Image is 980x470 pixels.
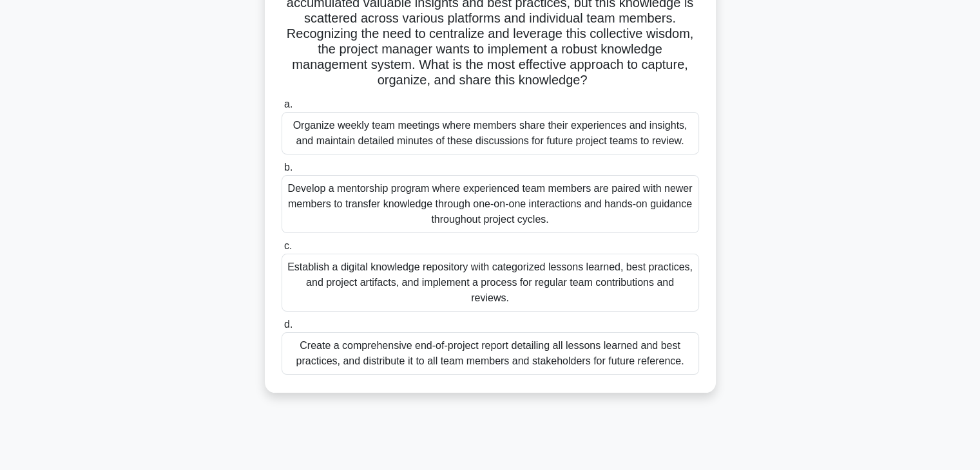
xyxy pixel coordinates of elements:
[282,112,699,155] div: Organize weekly team meetings where members share their experiences and insights, and maintain de...
[282,175,699,233] div: Develop a mentorship program where experienced team members are paired with newer members to tran...
[284,99,293,109] span: a.
[284,240,292,251] span: c.
[284,162,293,173] span: b.
[284,319,293,330] span: d.
[282,332,699,375] div: Create a comprehensive end-of-project report detailing all lessons learned and best practices, an...
[282,254,699,312] div: Establish a digital knowledge repository with categorized lessons learned, best practices, and pr...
